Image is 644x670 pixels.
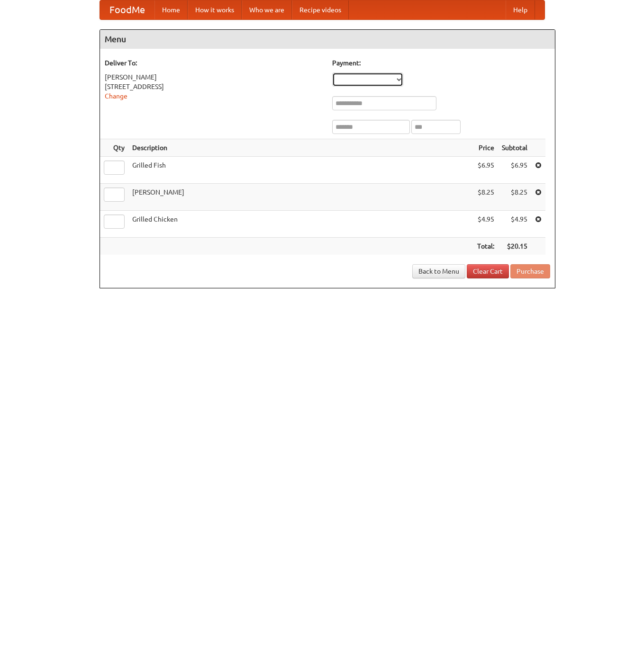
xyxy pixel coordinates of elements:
td: $4.95 [498,211,531,238]
th: Price [473,139,498,157]
a: How it works [188,0,242,19]
h5: Deliver To: [105,58,323,68]
td: Grilled Fish [128,157,473,184]
th: Total: [473,238,498,255]
a: Recipe videos [292,0,349,19]
a: Clear Cart [467,264,509,278]
a: FoodMe [100,0,154,19]
a: Change [105,92,127,100]
td: $6.95 [473,157,498,184]
a: Who we are [242,0,292,19]
th: Qty [100,139,128,157]
a: Back to Menu [412,264,465,278]
td: $4.95 [473,211,498,238]
th: Subtotal [498,139,531,157]
td: $8.25 [498,184,531,211]
div: [PERSON_NAME] [105,72,323,82]
th: $20.15 [498,238,531,255]
h5: Payment: [332,58,550,68]
td: $8.25 [473,184,498,211]
td: [PERSON_NAME] [128,184,473,211]
td: $6.95 [498,157,531,184]
h4: Menu [100,30,555,49]
td: Grilled Chicken [128,211,473,238]
a: Home [154,0,188,19]
a: Help [506,0,535,19]
th: Description [128,139,473,157]
div: [STREET_ADDRESS] [105,82,323,91]
button: Purchase [510,264,550,278]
